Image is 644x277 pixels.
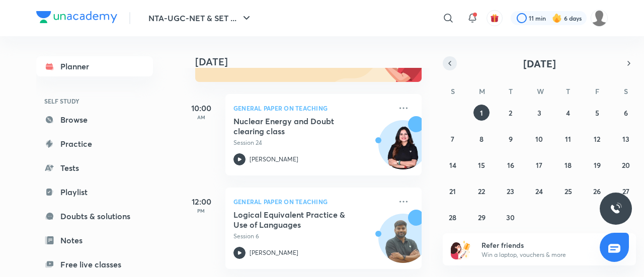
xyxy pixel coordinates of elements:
button: September 9, 2025 [503,131,519,147]
abbr: Thursday [566,86,570,96]
button: September 7, 2025 [445,131,461,147]
h6: SELF STUDY [36,93,153,110]
button: NTA-UGC-NET & SET ... [142,8,259,28]
abbr: September 28, 2025 [449,213,456,222]
abbr: September 21, 2025 [449,187,456,196]
a: Free live classes [36,254,153,274]
a: Playlist [36,182,153,202]
abbr: September 29, 2025 [478,213,486,222]
button: September 17, 2025 [531,157,547,173]
button: September 12, 2025 [589,131,605,147]
abbr: September 19, 2025 [594,160,601,170]
button: September 3, 2025 [531,105,547,121]
abbr: September 13, 2025 [622,134,629,144]
abbr: Sunday [451,86,455,96]
abbr: September 2, 2025 [509,108,512,118]
abbr: September 27, 2025 [622,187,629,196]
abbr: September 30, 2025 [506,213,515,222]
button: September 25, 2025 [560,183,576,199]
p: Session 24 [233,138,391,147]
img: Baani khurana [591,10,608,27]
abbr: September 23, 2025 [507,187,514,196]
button: September 24, 2025 [531,183,547,199]
button: avatar [487,10,503,26]
button: September 6, 2025 [618,105,634,121]
abbr: September 14, 2025 [449,160,456,170]
img: Avatar [379,219,427,267]
button: September 27, 2025 [618,183,634,199]
p: [PERSON_NAME] [250,155,298,164]
img: avatar [490,14,499,23]
button: September 8, 2025 [473,131,490,147]
abbr: September 20, 2025 [622,160,630,170]
h5: 10:00 [181,102,221,114]
p: AM [181,114,221,120]
abbr: September 12, 2025 [594,134,600,144]
a: Browse [36,110,153,130]
h5: 12:00 [181,196,221,208]
p: General Paper on Teaching [233,196,391,208]
abbr: Tuesday [509,86,513,96]
h6: Refer friends [481,240,605,250]
button: September 5, 2025 [589,105,605,121]
button: [DATE] [457,56,622,70]
abbr: September 6, 2025 [624,108,628,118]
button: September 1, 2025 [473,105,490,121]
abbr: September 25, 2025 [565,187,572,196]
img: referral [451,239,471,259]
abbr: September 15, 2025 [478,160,485,170]
button: September 21, 2025 [445,183,461,199]
button: September 11, 2025 [560,131,576,147]
h4: [DATE] [195,56,432,68]
img: Company Logo [36,11,117,23]
p: PM [181,208,221,214]
abbr: September 17, 2025 [536,160,542,170]
abbr: September 9, 2025 [509,134,513,144]
abbr: September 16, 2025 [507,160,514,170]
a: Tests [36,158,153,178]
abbr: Monday [479,86,485,96]
p: Session 6 [233,232,391,241]
abbr: September 7, 2025 [451,134,454,144]
img: Avatar [379,126,427,174]
abbr: September 11, 2025 [565,134,571,144]
button: September 14, 2025 [445,157,461,173]
abbr: September 26, 2025 [593,187,601,196]
button: September 16, 2025 [503,157,519,173]
abbr: September 24, 2025 [535,187,543,196]
p: General Paper on Teaching [233,102,391,114]
button: September 23, 2025 [503,183,519,199]
button: September 15, 2025 [473,157,490,173]
button: September 19, 2025 [589,157,605,173]
abbr: Saturday [624,86,628,96]
abbr: September 5, 2025 [595,108,599,118]
a: Planner [36,56,153,76]
button: September 22, 2025 [473,183,490,199]
button: September 20, 2025 [618,157,634,173]
abbr: September 18, 2025 [565,160,572,170]
abbr: September 3, 2025 [537,108,541,118]
abbr: September 8, 2025 [479,134,484,144]
a: Notes [36,230,153,250]
button: September 18, 2025 [560,157,576,173]
img: ttu [610,203,622,215]
h5: Logical Equivalent Practice & Use of Languages [233,210,359,230]
abbr: Wednesday [537,86,544,96]
button: September 29, 2025 [473,209,490,225]
p: [PERSON_NAME] [250,248,298,257]
button: September 4, 2025 [560,105,576,121]
button: September 2, 2025 [503,105,519,121]
button: September 28, 2025 [445,209,461,225]
span: [DATE] [523,57,556,70]
a: Practice [36,134,153,154]
h5: Nuclear Energy and Doubt clearing class [233,116,359,136]
button: September 30, 2025 [503,209,519,225]
a: Company Logo [36,11,117,26]
button: September 13, 2025 [618,131,634,147]
p: Win a laptop, vouchers & more [481,250,605,259]
img: streak [552,13,562,23]
a: Doubts & solutions [36,206,153,226]
abbr: September 1, 2025 [480,108,483,118]
button: September 26, 2025 [589,183,605,199]
abbr: September 4, 2025 [566,108,570,118]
